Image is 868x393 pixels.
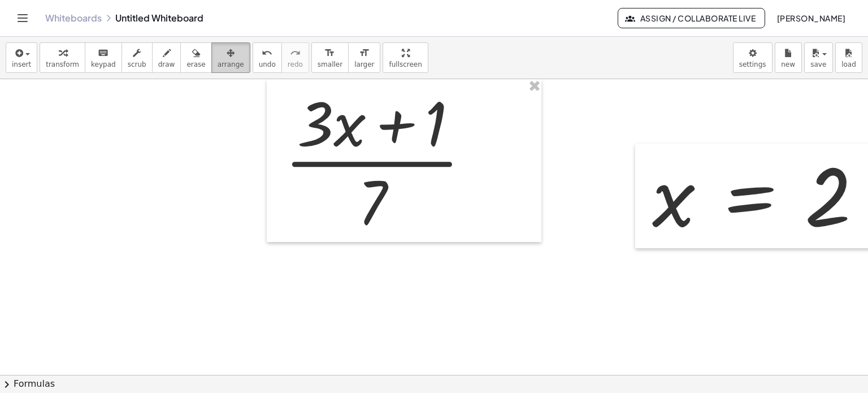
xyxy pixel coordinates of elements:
[128,61,146,68] span: scrub
[262,46,272,60] i: undo
[835,42,862,73] button: load
[775,42,802,73] button: new
[318,61,342,68] span: smaller
[14,9,32,27] button: Toggle navigation
[354,61,374,68] span: larger
[6,42,37,73] button: insert
[804,42,833,73] button: save
[324,46,335,60] i: format_size
[311,42,349,73] button: format_sizesmaller
[253,42,282,73] button: undoundo
[618,8,765,28] button: Assign / Collaborate Live
[383,42,428,73] button: fullscreen
[40,42,85,73] button: transform
[259,61,276,68] span: undo
[627,13,756,23] span: Assign / Collaborate Live
[733,42,772,73] button: settings
[186,61,205,68] span: erase
[781,61,795,68] span: new
[776,13,845,23] span: [PERSON_NAME]
[767,8,854,28] button: [PERSON_NAME]
[180,42,211,73] button: erase
[152,42,181,73] button: draw
[12,61,31,68] span: insert
[98,46,108,60] i: keyboard
[290,46,301,60] i: redo
[91,61,116,68] span: keypad
[359,46,370,60] i: format_size
[841,61,856,68] span: load
[211,42,250,73] button: arrange
[348,42,380,73] button: format_sizelarger
[281,42,309,73] button: redoredo
[121,42,153,73] button: scrub
[739,61,766,68] span: settings
[810,61,826,68] span: save
[288,61,303,68] span: redo
[218,61,244,68] span: arrange
[45,12,102,24] a: Whiteboards
[389,61,422,68] span: fullscreen
[46,61,79,68] span: transform
[85,42,122,73] button: keyboardkeypad
[158,61,175,68] span: draw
